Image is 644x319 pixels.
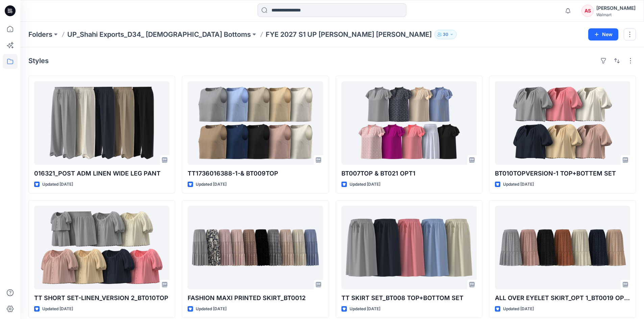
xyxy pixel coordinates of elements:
[266,30,432,39] p: FYE 2027 S1 UP [PERSON_NAME] [PERSON_NAME]
[341,169,477,178] p: BT007TOP & BT021 OPT1
[503,305,534,313] p: Updated [DATE]
[188,169,323,178] p: TT1736016388-1-& BT009TOP
[34,293,169,303] p: TT SHORT SET-LINEN_VERSION 2_BT010TOP
[503,181,534,188] p: Updated [DATE]
[42,305,73,313] p: Updated [DATE]
[196,181,226,188] p: Updated [DATE]
[34,169,169,178] p: 016321_POST ADM LINEN WIDE LEG PANT
[67,30,251,39] a: UP_Shahi Exports_D34_ [DEMOGRAPHIC_DATA] Bottoms
[495,206,630,289] a: ALL OVER EYELET SKIRT_OPT 1_BT0019 OPT1
[581,5,594,17] div: AS
[34,206,169,289] a: TT SHORT SET-LINEN_VERSION 2_BT010TOP
[341,81,477,165] a: BT007TOP & BT021 OPT1
[495,81,630,165] a: BT010TOPVERSION-1 TOP+BOTTEM SET
[588,28,618,41] button: New
[495,169,630,178] p: BT010TOPVERSION-1 TOP+BOTTEM SET
[188,293,323,303] p: FASHION MAXI PRINTED SKIRT_BT0012
[188,206,323,289] a: FASHION MAXI PRINTED SKIRT_BT0012
[434,30,457,39] button: 30
[28,30,52,39] a: Folders
[196,305,226,313] p: Updated [DATE]
[443,31,448,38] p: 30
[341,293,477,303] p: TT SKIRT SET_BT008 TOP+BOTTOM SET
[42,181,73,188] p: Updated [DATE]
[596,4,636,12] div: [PERSON_NAME]
[28,57,49,65] h4: Styles
[350,305,380,313] p: Updated [DATE]
[596,12,636,17] div: Walmart
[188,81,323,165] a: TT1736016388-1-& BT009TOP
[495,293,630,303] p: ALL OVER EYELET SKIRT_OPT 1_BT0019 OPT1
[350,181,380,188] p: Updated [DATE]
[34,81,169,165] a: 016321_POST ADM LINEN WIDE LEG PANT
[341,206,477,289] a: TT SKIRT SET_BT008 TOP+BOTTOM SET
